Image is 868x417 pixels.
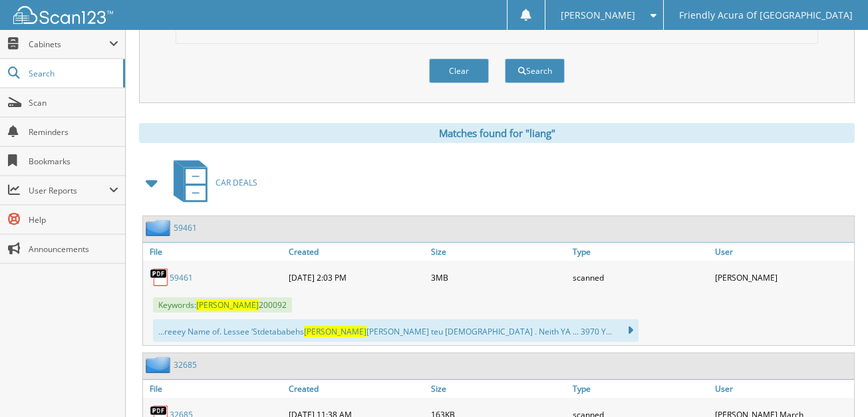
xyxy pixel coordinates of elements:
[304,326,366,337] span: [PERSON_NAME]
[428,243,570,261] a: Size
[29,97,118,108] span: Scan
[153,319,639,342] div: ...reeey Name of. Lessee ‘Stdetababehs [PERSON_NAME] teu [DEMOGRAPHIC_DATA] . Neith YA ... 3970 Y...
[170,272,193,283] a: 59461
[679,11,853,19] span: Friendly Acura Of [GEOGRAPHIC_DATA]
[146,356,174,373] img: folder2.png
[196,299,259,311] span: [PERSON_NAME]
[174,359,197,370] a: 32685
[29,214,118,225] span: Help
[29,126,118,138] span: Reminders
[428,264,570,291] div: 3MB
[29,39,109,50] span: Cabinets
[150,267,170,287] img: PDF.png
[712,380,854,398] a: User
[429,59,489,83] button: Clear
[216,177,257,188] span: CAR DEALS
[285,380,428,398] a: Created
[712,264,854,291] div: [PERSON_NAME]
[569,380,712,398] a: Type
[561,11,635,19] span: [PERSON_NAME]
[505,59,565,83] button: Search
[153,297,292,313] span: Keywords: 200092
[569,243,712,261] a: Type
[29,243,118,255] span: Announcements
[139,123,855,143] div: Matches found for "liang"
[174,222,197,233] a: 59461
[801,353,868,417] iframe: Chat Widget
[143,243,285,261] a: File
[29,156,118,167] span: Bookmarks
[285,264,428,291] div: [DATE] 2:03 PM
[428,380,570,398] a: Size
[29,185,109,196] span: User Reports
[13,6,113,24] img: scan123-logo-white.svg
[712,243,854,261] a: User
[143,380,285,398] a: File
[285,243,428,261] a: Created
[29,68,116,79] span: Search
[166,156,257,209] a: CAR DEALS
[146,219,174,236] img: folder2.png
[569,264,712,291] div: scanned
